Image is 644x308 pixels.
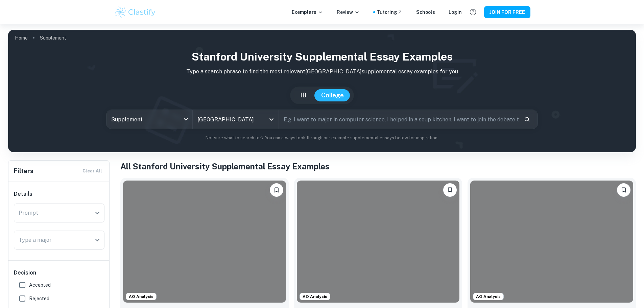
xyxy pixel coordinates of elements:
span: Rejected [29,295,49,302]
a: Home [15,33,28,43]
button: Please log in to bookmark exemplars [617,183,630,197]
span: Accepted [29,281,51,289]
button: JOIN FOR FREE [484,6,530,18]
p: Type a search phrase to find the most relevant [GEOGRAPHIC_DATA] supplemental essay examples for you [14,68,630,76]
h6: Details [14,190,104,198]
img: Clastify logo [114,5,157,19]
button: Please log in to bookmark exemplars [443,183,457,197]
a: Login [449,8,462,16]
h1: Stanford University Supplemental Essay Examples [14,49,630,65]
img: profile cover [8,30,636,152]
button: Help and Feedback [467,6,479,18]
button: Open [93,208,102,218]
span: AO Analysis [473,293,503,300]
button: Open [93,235,102,245]
h6: Decision [14,269,104,277]
p: Not sure what to search for? You can always look through our example supplemental essays below fo... [14,135,630,141]
button: Please log in to bookmark exemplars [270,183,283,197]
span: AO Analysis [300,293,330,300]
p: Review [337,8,360,16]
p: Exemplars [292,8,323,16]
h6: Filters [14,166,33,176]
p: Supplement [40,34,66,42]
button: Open [267,115,276,124]
a: Tutoring [377,8,403,16]
a: Schools [416,8,435,16]
h1: All Stanford University Supplemental Essay Examples [120,160,636,172]
div: Supplement [106,110,192,129]
input: E.g. I want to major in computer science, I helped in a soup kitchen, I want to join the debate t... [279,110,519,129]
button: Search [521,114,533,125]
button: IB [293,89,313,101]
button: College [314,89,351,101]
span: AO Analysis [126,293,156,300]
